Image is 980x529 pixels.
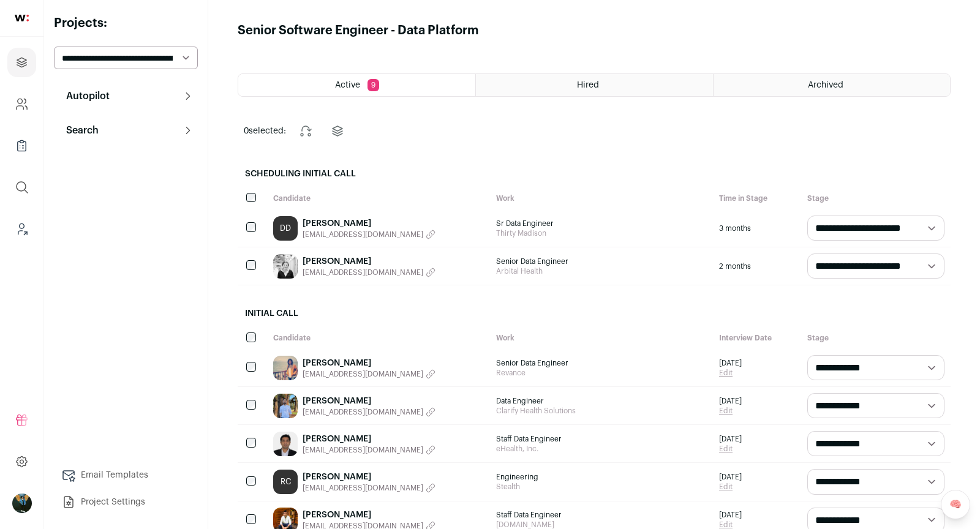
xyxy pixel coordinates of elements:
h1: Senior Software Engineer - Data Platform [238,22,478,39]
span: Data Engineer [496,396,707,406]
img: 2c0edd9db69369e5edb9dda28dd429294c79fb1a198f1c5764576724566dfa94 [273,432,298,456]
span: [DATE] [719,510,742,520]
img: 12031951-medium_jpg [12,493,32,513]
div: Stage [801,327,951,349]
p: Search [59,123,99,138]
p: Autopilot [59,89,110,103]
span: [EMAIL_ADDRESS][DOMAIN_NAME] [303,230,423,239]
span: Hired [577,81,599,89]
div: Work [490,187,713,209]
span: [EMAIL_ADDRESS][DOMAIN_NAME] [303,483,423,493]
span: eHealth, Inc. [496,444,707,454]
a: Edit [719,368,742,378]
span: Revance [496,368,707,378]
span: [EMAIL_ADDRESS][DOMAIN_NAME] [303,369,423,379]
a: [PERSON_NAME] [303,255,435,268]
span: [EMAIL_ADDRESS][DOMAIN_NAME] [303,268,423,277]
span: [EMAIL_ADDRESS][DOMAIN_NAME] [303,445,423,455]
img: 51680c7eaf3d9253d0cc0281a068cf116509927733d6bad0c24afe0e6bbc0c43 [273,394,298,418]
a: [PERSON_NAME] [303,471,435,483]
a: [PERSON_NAME] [303,433,435,445]
span: Senior Data Engineer [496,257,707,266]
span: Sr Data Engineer [496,219,707,228]
span: Engineering [496,472,707,482]
a: Leads (Backoffice) [7,214,36,244]
span: Active [335,81,360,89]
a: Project Settings [54,490,198,514]
span: Arbital Health [496,266,707,276]
div: Candidate [267,187,490,209]
div: Candidate [267,327,490,349]
a: DD [273,216,298,241]
span: selected: [244,125,286,137]
button: [EMAIL_ADDRESS][DOMAIN_NAME] [303,445,435,455]
span: Archived [808,81,843,89]
a: Hired [476,74,712,96]
a: Archived [714,74,950,96]
img: 52891a870500f00d831268e8c03fe86f1e4217a2e1e5fa8a62051dbce5383965.jpg [273,356,298,380]
span: Stealth [496,482,707,492]
a: Edit [719,444,742,454]
a: Projects [7,48,36,77]
div: 3 months [713,209,801,247]
span: [DATE] [719,358,742,368]
button: Change stage [291,116,320,146]
a: [PERSON_NAME] [303,509,435,521]
a: [PERSON_NAME] [303,217,435,230]
span: Staff Data Engineer [496,434,707,444]
button: [EMAIL_ADDRESS][DOMAIN_NAME] [303,369,435,379]
h2: Initial Call [238,300,951,327]
a: Email Templates [54,463,198,487]
span: [DATE] [719,434,742,444]
a: Company Lists [7,131,36,160]
button: [EMAIL_ADDRESS][DOMAIN_NAME] [303,230,435,239]
div: Time in Stage [713,187,801,209]
div: Work [490,327,713,349]
a: RC [273,470,298,494]
span: Thirty Madison [496,228,707,238]
span: [DATE] [719,472,742,482]
button: Open dropdown [12,493,32,513]
a: [PERSON_NAME] [303,395,435,407]
span: Clarify Health Solutions [496,406,707,416]
h2: Scheduling Initial Call [238,160,951,187]
h2: Projects: [54,15,198,32]
button: [EMAIL_ADDRESS][DOMAIN_NAME] [303,407,435,417]
button: Autopilot [54,84,198,108]
span: 9 [367,79,379,91]
span: Senior Data Engineer [496,358,707,368]
button: Search [54,118,198,143]
span: Staff Data Engineer [496,510,707,520]
span: 0 [244,127,249,135]
img: 737f046b1e1fad2bc7f19b4396a29d407be6e9cd9ee2fe325712032c3cc77ce9 [273,254,298,279]
a: Company and ATS Settings [7,89,36,119]
button: [EMAIL_ADDRESS][DOMAIN_NAME] [303,268,435,277]
button: [EMAIL_ADDRESS][DOMAIN_NAME] [303,483,435,493]
span: [EMAIL_ADDRESS][DOMAIN_NAME] [303,407,423,417]
a: 🧠 [941,490,970,519]
div: 2 months [713,247,801,285]
a: Edit [719,482,742,492]
a: Edit [719,406,742,416]
span: [DATE] [719,396,742,406]
a: [PERSON_NAME] [303,357,435,369]
div: Interview Date [713,327,801,349]
div: Stage [801,187,951,209]
img: wellfound-shorthand-0d5821cbd27db2630d0214b213865d53afaa358527fdda9d0ea32b1df1b89c2c.svg [15,15,29,21]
